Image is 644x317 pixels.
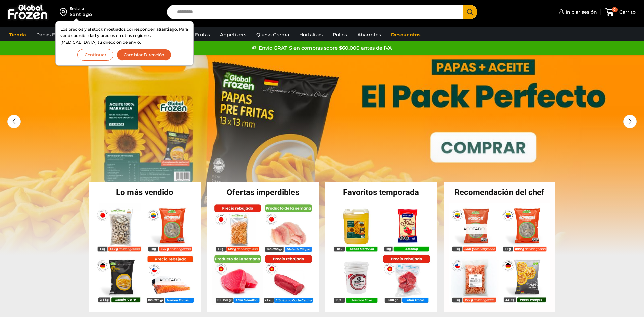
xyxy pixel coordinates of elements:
[296,28,326,41] a: Hortalizas
[459,223,489,234] p: Agotado
[33,28,69,41] a: Papas Fritas
[388,28,424,41] a: Descuentos
[70,6,92,11] div: Enviar a
[7,115,21,128] div: Previous slide
[354,28,384,41] a: Abarrotes
[70,11,92,18] div: Santiago
[604,4,637,20] a: 0 Carrito
[89,188,201,196] h2: Lo más vendido
[155,274,185,285] p: Agotado
[117,49,172,61] button: Cambiar Dirección
[623,115,637,128] div: Next slide
[207,188,319,196] h2: Ofertas imperdibles
[618,9,636,15] span: Carrito
[329,28,351,41] a: Pollos
[217,28,250,41] a: Appetizers
[77,49,113,61] button: Continuar
[444,188,555,196] h2: Recomendación del chef
[557,5,597,19] a: Iniciar sesión
[60,26,189,46] p: Los precios y el stock mostrados corresponden a . Para ver disponibilidad y precios en otras regi...
[612,7,618,12] span: 0
[325,188,437,196] h2: Favoritos temporada
[159,27,177,32] strong: Santiago
[564,9,597,15] span: Iniciar sesión
[60,6,70,18] img: address-field-icon.svg
[463,5,477,19] button: Search button
[253,28,292,41] a: Queso Crema
[6,28,30,41] a: Tienda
